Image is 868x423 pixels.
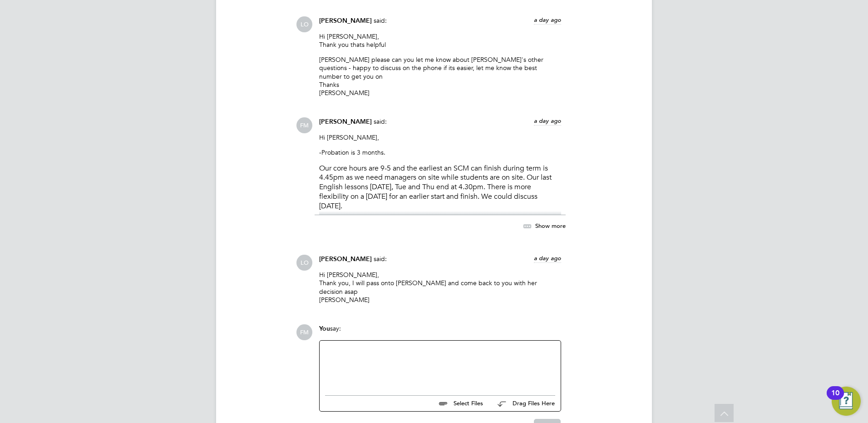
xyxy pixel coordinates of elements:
p: [PERSON_NAME] please can you let me know about [PERSON_NAME]'s other questions - happy to discuss... [319,55,561,97]
span: You [319,325,330,332]
span: said: [374,16,387,25]
p: Our core hours are 9-5 and the earliest an SCM can finish during term is 4.45pm as we need manage... [319,164,561,211]
span: [PERSON_NAME] [319,17,372,25]
span: a day ago [534,254,561,262]
span: [PERSON_NAME] [319,255,372,263]
div: 10 [831,393,839,405]
button: Open Resource Center, 10 new notifications [832,387,861,416]
button: Drag Files Here [490,394,555,413]
span: FM [296,324,312,340]
div: say: [319,324,561,340]
p: Hi [PERSON_NAME], Thank you, I will pass onto [PERSON_NAME] and come back to you with her decisio... [319,271,561,304]
p: -Probation is 3 months. [319,148,561,156]
p: Hi [PERSON_NAME], [319,133,561,141]
span: FM [296,117,312,133]
span: Show more [535,222,566,230]
span: LO [296,255,312,271]
p: Hi [PERSON_NAME], Thank you thats helpful [319,32,561,49]
span: a day ago [534,117,561,125]
span: said: [374,255,387,263]
span: a day ago [534,16,561,24]
span: LO [296,16,312,32]
span: [PERSON_NAME] [319,118,372,126]
span: said: [374,117,387,126]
